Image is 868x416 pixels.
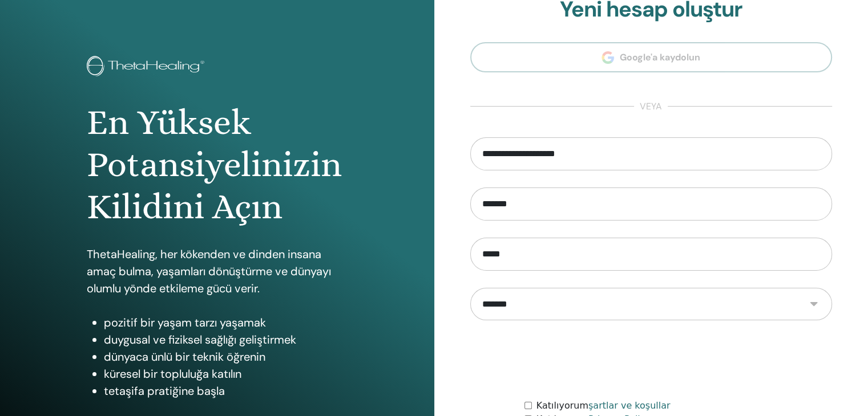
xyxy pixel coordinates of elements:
li: tetaşifa pratiğine başla [104,382,348,399]
span: veya [634,100,668,113]
li: dünyaca ünlü bir teknik öğrenin [104,348,348,365]
li: pozitif bir yaşam tarzı yaşamak [104,314,348,331]
li: küresel bir topluluğa katılın [104,365,348,382]
h1: En Yüksek Potansiyelinizin Kilidini Açın [87,101,348,229]
label: Katılıyorum [536,399,671,413]
li: duygusal ve fiziksel sağlığı geliştirmek [104,331,348,348]
a: şartlar ve koşullar [588,400,671,411]
p: ThetaHealing, her kökenden ve dinden insana amaç bulma, yaşamları dönüştürme ve dünyayı olumlu yö... [87,246,348,297]
iframe: reCAPTCHA [564,337,738,382]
